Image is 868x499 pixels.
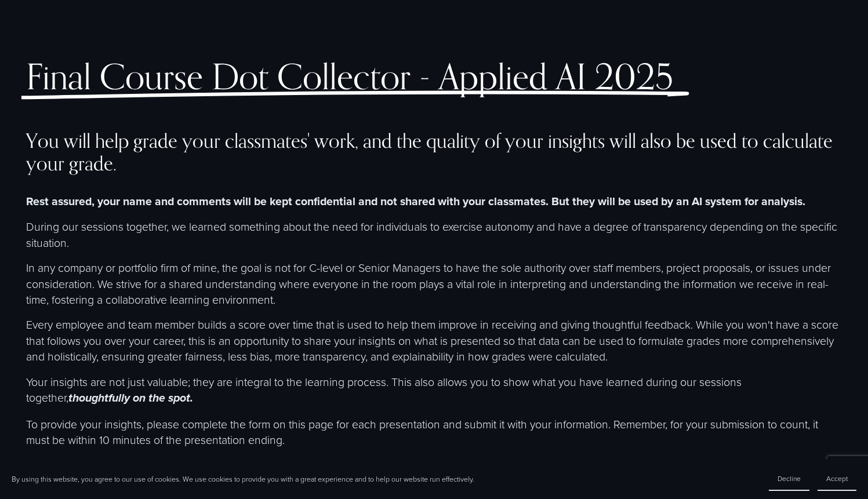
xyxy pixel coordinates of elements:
[12,474,474,484] p: By using this website, you agree to our use of cookies. We use cookies to provide you with a grea...
[26,129,842,174] h4: You will help grade your classmates' work, and the quality of your insights will also be used to ...
[769,467,809,491] button: Decline
[68,391,193,406] em: thoughtfully on the spot.
[26,457,842,490] p: Your insights are instrumental in determining the final grade of your classmate's presentations E...
[26,374,842,407] p: Your insights are not just valuable; they are integral to the learning process. This also allows ...
[26,416,842,448] p: To provide your insights, please complete the form on this page for each presentation and submit ...
[26,260,842,307] p: In any company or portfolio firm of mine, the goal is not for C-level or Senior Managers to have ...
[818,467,856,491] button: Accept
[26,55,673,97] span: Final Course Dot Collector - Applied AI 2025
[26,218,842,250] p: During our sessions together, we learned something about the need for individuals to exercise aut...
[826,473,848,483] span: Accept
[778,473,801,483] span: Decline
[26,316,842,364] p: Every employee and team member builds a score over time that is used to help them improve in rece...
[26,193,805,209] strong: Rest assured, your name and comments will be kept confidential and not shared with your classmate...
